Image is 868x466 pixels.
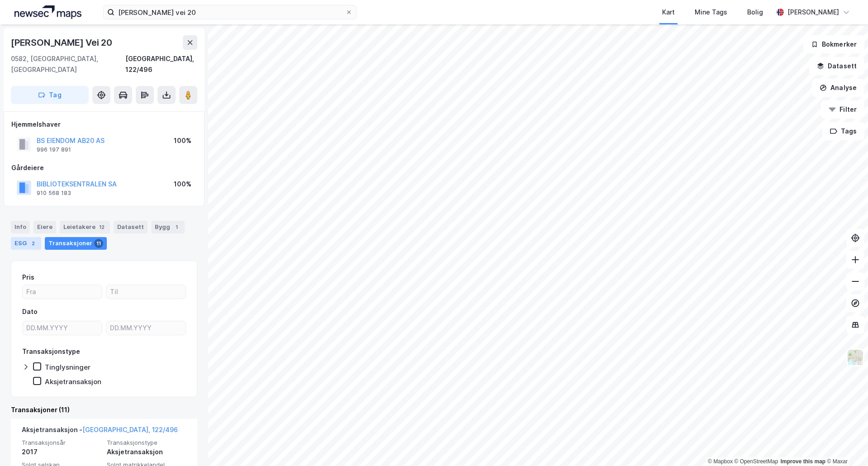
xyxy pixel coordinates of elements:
[809,57,864,75] button: Datasett
[114,5,345,19] input: Søk på adresse, matrikkel, gårdeiere, leietakere eller personer
[734,458,778,465] a: OpenStreetMap
[114,221,148,233] div: Datasett
[107,439,186,447] span: Transaksjonstype
[22,346,80,357] div: Transaksjonstype
[821,100,864,119] button: Filter
[803,35,864,53] button: Bokmerker
[11,404,197,415] div: Transaksjoner (11)
[174,135,191,146] div: 100%
[33,221,56,233] div: Eiere
[812,79,864,97] button: Analyse
[22,447,101,457] div: 2017
[695,7,727,18] div: Mine Tags
[747,7,763,18] div: Bolig
[82,426,178,433] a: [GEOGRAPHIC_DATA], 122/496
[11,119,197,130] div: Hjemmelshaver
[45,363,91,371] div: Tinglysninger
[14,5,81,19] img: logo.a4113a55bc3d86da70a041830d287a7e.svg
[787,7,839,18] div: [PERSON_NAME]
[45,377,101,386] div: Aksjetransaksjon
[11,162,197,173] div: Gårdeiere
[37,190,71,197] div: 910 568 183
[11,221,30,233] div: Info
[822,122,864,140] button: Tags
[22,424,178,439] div: Aksjetransaksjon -
[60,221,110,233] div: Leietakere
[22,272,34,283] div: Pris
[708,458,733,465] a: Mapbox
[37,146,71,153] div: 996 197 891
[11,86,89,104] button: Tag
[29,239,38,248] div: 2
[11,53,125,75] div: 0582, [GEOGRAPHIC_DATA], [GEOGRAPHIC_DATA]
[106,321,186,335] input: DD.MM.YYYY
[125,53,197,75] div: [GEOGRAPHIC_DATA], 122/496
[23,285,102,299] input: Fra
[94,239,103,248] div: 11
[11,237,41,250] div: ESG
[174,179,191,190] div: 100%
[23,321,102,335] input: DD.MM.YYYY
[106,285,186,299] input: Til
[662,7,675,18] div: Kart
[107,447,186,457] div: Aksjetransaksjon
[172,223,181,232] div: 1
[22,439,101,447] span: Transaksjonsår
[45,237,107,250] div: Transaksjoner
[781,458,825,465] a: Improve this map
[847,349,864,366] img: Z
[823,423,868,466] iframe: Chat Widget
[22,306,38,317] div: Dato
[97,223,106,232] div: 12
[151,221,185,233] div: Bygg
[11,35,114,50] div: [PERSON_NAME] Vei 20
